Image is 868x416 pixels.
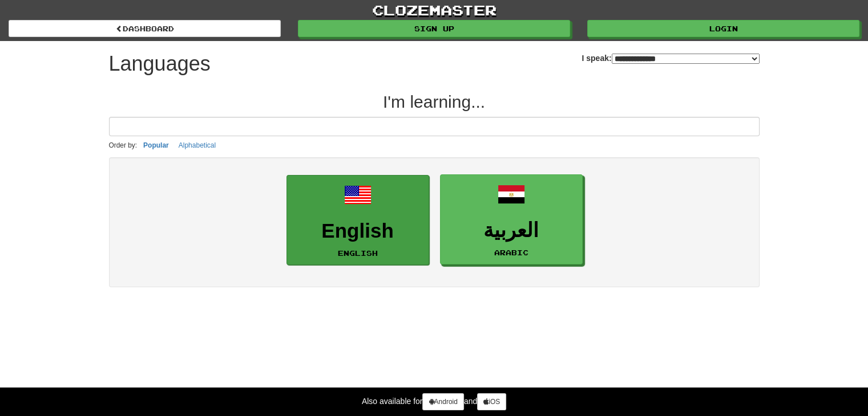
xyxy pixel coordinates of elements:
[293,220,423,242] h3: English
[286,175,429,266] a: EnglishEnglish
[587,20,859,37] a: Login
[612,54,760,64] select: I speak:
[477,393,506,410] a: iOS
[9,20,281,37] a: dashboard
[440,174,583,265] a: العربيةArabic
[175,139,219,152] button: Alphabetical
[140,139,172,152] button: Popular
[109,52,211,75] h1: Languages
[582,52,759,64] label: I speak:
[109,92,760,111] h2: I'm learning...
[109,141,138,149] small: Order by:
[338,249,378,257] small: English
[298,20,570,37] a: Sign up
[446,219,576,242] h3: العربية
[494,248,528,256] small: Arabic
[422,393,463,410] a: Android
